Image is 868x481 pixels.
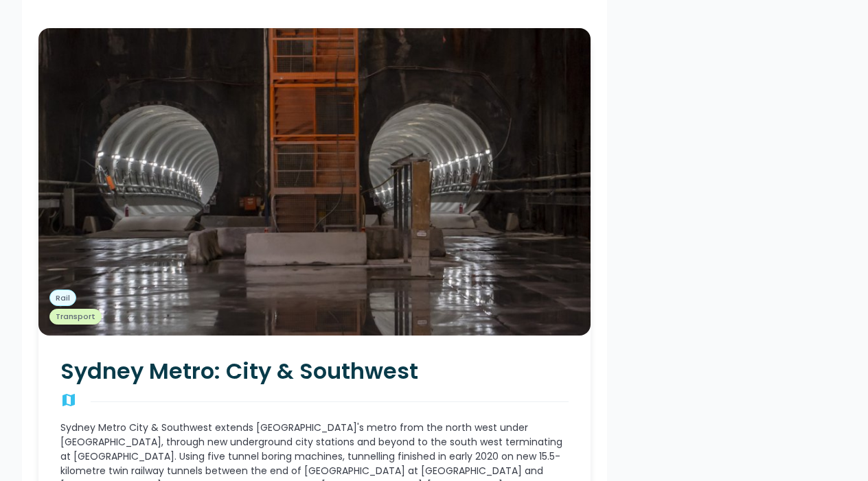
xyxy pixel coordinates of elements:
[60,357,569,385] h2: Sydney Metro: City & Southwest
[49,290,76,306] a: Rail
[49,309,102,325] a: Transport
[60,393,77,410] div: map
[38,28,591,336] img: Sydney Metro: City & Southwest
[38,28,591,336] a: RailTransport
